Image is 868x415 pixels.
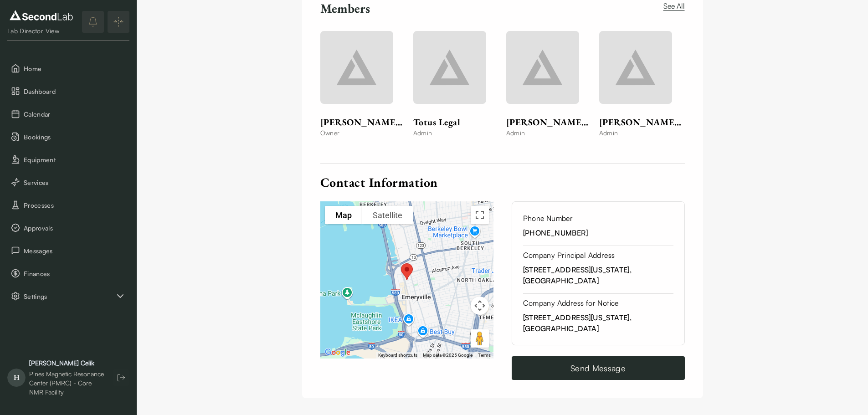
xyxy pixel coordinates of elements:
span: Finances [24,269,126,278]
span: Approvals [24,223,126,233]
div: See All [663,0,685,11]
span: Services [24,178,126,187]
button: Services [7,173,129,192]
button: Log out [113,369,129,386]
span: [PHONE_NUMBER] [523,227,673,238]
button: Map camera controls [471,297,489,315]
div: Totus Legal [413,117,499,128]
span: Processes [24,200,126,210]
button: notifications [82,11,104,33]
a: Send Message [512,356,685,380]
img: Totus Legal [413,31,486,104]
button: Show satellite imagery [362,206,413,224]
button: Calendar [7,104,129,123]
div: Pines Magnetic Resonance Center (PMRC) - Core NMR Facility [29,369,104,397]
div: [PERSON_NAME] Celik [29,359,104,368]
span: Home [24,64,126,73]
span: Equipment [24,155,126,164]
img: Google [323,347,353,359]
span: H [7,369,26,387]
button: Toggle fullscreen view [471,206,489,224]
div: [PERSON_NAME] [PERSON_NAME] [320,117,406,128]
span: [STREET_ADDRESS][US_STATE] , [GEOGRAPHIC_DATA] [523,312,673,334]
button: Finances [7,264,129,283]
span: Phone Number [523,213,673,224]
button: Bookings [7,127,129,146]
div: admin [506,128,592,138]
span: Messages [24,246,126,256]
div: [PERSON_NAME] [PERSON_NAME] [599,117,685,128]
div: Settings sub items [7,287,129,306]
span: Map data ©2025 Google [423,353,473,358]
button: Approvals [7,218,129,237]
button: Expand/Collapse sidebar [108,11,129,33]
img: Kim Borges [599,31,672,104]
button: Processes [7,195,129,215]
button: Keyboard shortcuts [378,352,417,359]
span: Settings [24,292,115,301]
button: Settings [7,287,129,306]
div: admin [413,128,499,138]
div: Contact Information [320,174,685,190]
div: Lab Director View [7,26,75,36]
span: Dashboard [24,87,126,96]
img: Margot Paulick [506,31,579,104]
div: admin [599,128,685,138]
a: Terms (opens in new tab) [478,353,491,358]
button: Show street map [325,206,362,224]
button: Drag Pegman onto the map to open Street View [471,329,489,348]
button: Messages [7,241,129,260]
img: David Lapointe [320,31,393,104]
span: Members [320,0,370,16]
img: logo [7,8,75,23]
span: Company Address for Notice [523,297,673,308]
span: Calendar [24,109,126,119]
a: Open this area in Google Maps (opens a new window) [323,347,353,359]
div: [PERSON_NAME] [PERSON_NAME] [506,117,592,128]
button: Home [7,59,129,78]
span: Bookings [24,132,126,142]
button: Dashboard [7,82,129,101]
span: Company Principal Address [523,250,673,261]
span: [STREET_ADDRESS][US_STATE] , [GEOGRAPHIC_DATA] [523,264,673,286]
div: owner [320,128,406,138]
button: Equipment [7,150,129,169]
